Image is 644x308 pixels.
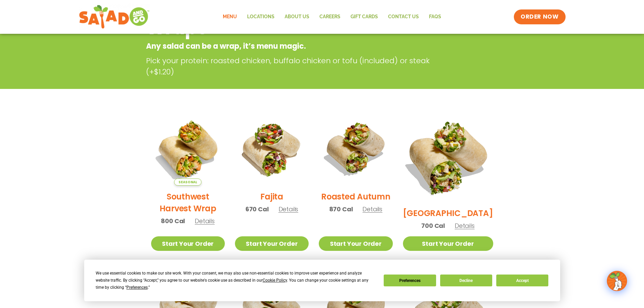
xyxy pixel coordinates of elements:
[521,13,558,21] span: ORDER NOW
[607,271,626,290] img: wpChatIcon
[146,55,447,77] p: Pick your protein: roasted chicken, buffalo chicken or tofu (included) or steak (+$1.20)
[424,9,446,25] a: FAQs
[384,275,436,286] button: Preferences
[242,9,280,25] a: Locations
[263,278,287,283] span: Cookie Policy
[319,236,392,251] a: Start Your Order
[321,191,390,203] h2: Roasted Autumn
[383,9,424,25] a: Contact Us
[362,205,382,213] span: Details
[235,236,309,251] a: Start Your Order
[395,104,501,210] img: Product photo for BBQ Ranch Wrap
[455,221,475,230] span: Details
[314,9,345,25] a: Careers
[218,9,446,25] nav: Menu
[280,9,314,25] a: About Us
[329,205,353,214] span: 870 Cal
[235,112,309,186] img: Product photo for Fajita Wrap
[126,285,148,290] span: Preferences
[403,207,493,219] h2: [GEOGRAPHIC_DATA]
[319,112,392,186] img: Product photo for Roasted Autumn Wrap
[151,236,225,251] a: Start Your Order
[218,9,242,25] a: Menu
[440,275,492,286] button: Decline
[151,191,225,214] h2: Southwest Harvest Wrap
[146,41,444,52] p: Any salad can be a wrap, it’s menu magic.
[79,3,150,30] img: new-SAG-logo-768×292
[96,270,376,291] div: We use essential cookies to make our site work. With your consent, we may also use non-essential ...
[496,275,548,286] button: Accept
[279,205,299,213] span: Details
[174,179,201,186] span: Seasonal
[245,205,269,214] span: 670 Cal
[345,9,383,25] a: GIFT CARDS
[84,260,560,301] div: Cookie Consent Prompt
[151,112,225,186] img: Product photo for Southwest Harvest Wrap
[260,191,283,203] h2: Fajita
[514,9,565,24] a: ORDER NOW
[421,221,445,230] span: 700 Cal
[403,236,493,251] a: Start Your Order
[161,216,185,226] span: 800 Cal
[195,217,215,225] span: Details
